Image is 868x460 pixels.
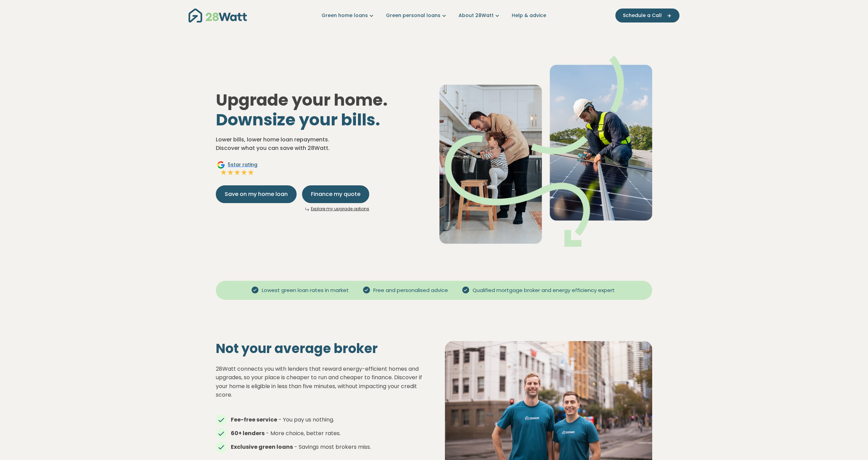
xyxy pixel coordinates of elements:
[615,9,679,22] button: Schedule a Call
[216,341,423,356] h2: Not your average broker
[241,169,248,176] img: Full star
[623,12,662,19] span: Schedule a Call
[231,443,293,451] strong: Exclusive green loans
[371,287,451,294] span: Free and personalised advice
[216,185,297,203] button: Save on my home loan
[189,7,679,24] nav: Main navigation
[439,56,652,247] img: Dad helping toddler
[225,190,288,198] span: Save on my home loan
[311,206,369,212] a: Explore my upgrade options
[228,161,257,168] span: 5 star rating
[311,190,360,198] span: Finance my quote
[302,185,369,203] button: Finance my quote
[216,161,258,177] a: Google5star ratingFull starFull starFull starFull starFull star
[231,429,265,437] strong: 60+ lenders
[216,365,423,399] p: 28Watt connects you with lenders that reward energy-efficient homes and upgrades, so your place i...
[220,169,227,176] img: Full star
[231,416,277,424] strong: Fee-free service
[217,161,225,169] img: Google
[321,12,375,19] a: Green home loans
[459,12,501,19] a: About 28Watt
[216,90,429,129] h1: Upgrade your home.
[189,9,247,22] img: 28Watt
[216,135,429,153] p: Lower bills, lower home loan repayments. Discover what you can save with 28Watt.
[248,169,254,176] img: Full star
[266,429,341,437] span: - More choice, better rates.
[512,12,546,19] a: Help & advice
[234,169,241,176] img: Full star
[294,443,371,451] span: - Savings most brokers miss.
[216,108,380,131] span: Downsize your bills.
[279,416,334,424] span: - You pay us nothing.
[470,287,617,294] span: Qualified mortgage broker and energy efficiency expert
[386,12,448,19] a: Green personal loans
[259,287,351,294] span: Lowest green loan rates in market
[227,169,234,176] img: Full star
